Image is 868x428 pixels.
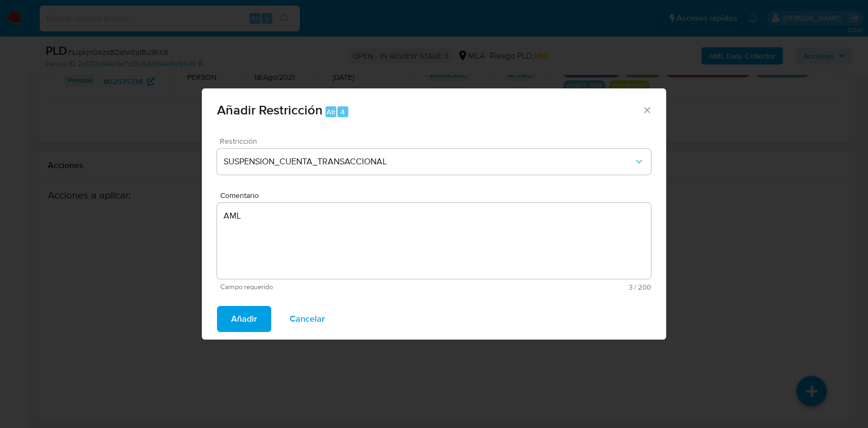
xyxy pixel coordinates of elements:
[224,156,634,167] span: SUSPENSION_CUENTA_TRANSACCIONAL
[341,107,345,117] span: 4
[220,137,654,145] span: Restricción
[220,191,654,200] span: Comentario
[276,306,339,332] button: Cancelar
[642,105,652,114] button: Cerrar ventana
[290,307,325,331] span: Cancelar
[220,283,436,291] span: Campo requerido
[327,107,335,117] span: Alt
[436,284,651,291] span: Máximo 200 caracteres
[231,307,257,331] span: Añadir
[217,149,651,175] button: Restriction
[217,100,323,119] span: Añadir Restricción
[217,203,651,279] textarea: AML
[217,306,271,332] button: Añadir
